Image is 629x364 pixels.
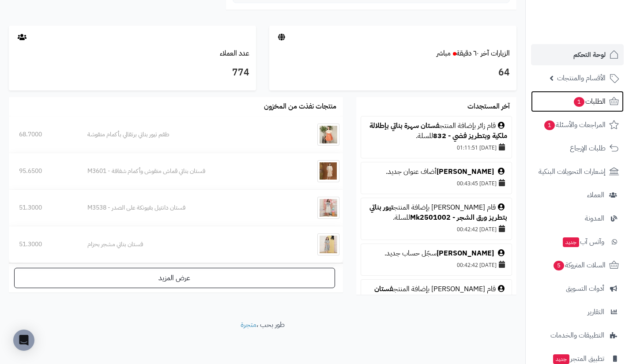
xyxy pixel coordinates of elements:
[531,184,624,206] a: العملاء
[585,212,604,225] span: المدونة
[531,301,624,323] a: التقارير
[531,278,624,299] a: أدوات التسويق
[365,259,507,271] div: [DATE] 00:42:42
[531,325,624,346] a: التطبيقات والخدمات
[317,233,339,255] img: فستان بناتي مشجر بحزام
[365,167,507,177] div: أضاف عنوان جديد.
[87,240,286,249] div: فستان بناتي مشجر بحزام
[264,103,336,111] h3: منتجات نفذت من المخزون
[87,203,286,212] div: فستان دانتيل بفيونكة على الصدر - M3538
[87,167,286,176] div: فستان بناتي قماش منقوش وأكمام شفافة - M3601
[562,236,604,248] span: وآتس آب
[437,248,494,259] a: [PERSON_NAME]
[437,166,494,177] a: [PERSON_NAME]
[554,261,565,271] span: 5
[569,20,621,38] img: logo-2.png
[543,119,606,131] span: المراجعات والأسئلة
[539,165,606,178] span: إشعارات التحويلات البنكية
[553,259,606,271] span: السلات المتروكة
[87,130,286,139] div: طقم تيور بناتي برتقالي بأكمام منقوشة
[573,49,606,61] span: لوحة التحكم
[276,65,510,80] h3: 64
[531,138,624,159] a: طلبات الإرجاع
[365,177,507,189] div: [DATE] 00:43:45
[437,48,451,59] small: مباشر
[365,121,507,141] div: قام زائر بإضافة المنتج للسلة.
[557,72,606,84] span: الأقسام والمنتجات
[467,103,510,111] h3: آخر المستجدات
[531,114,624,135] a: المراجعات والأسئلة1
[570,142,606,154] span: طلبات الإرجاع
[19,203,67,212] div: 51.3000
[574,97,585,107] span: 1
[566,282,604,295] span: أدوات التسويق
[531,44,624,65] a: لوحة التحكم
[573,95,606,108] span: الطلبات
[317,197,339,219] img: فستان دانتيل بفيونكة على الصدر - M3538
[365,284,507,315] div: قام [PERSON_NAME] بإضافة المنتج للسلة.
[365,223,507,235] div: [DATE] 00:42:42
[19,240,67,249] div: 51.3000
[13,330,34,351] div: Open Intercom Messenger
[437,48,510,59] a: الزيارات آخر ٦٠ دقيقةمباشر
[374,284,507,315] a: فستان بناتي بتشجيرة هادئة مع حزام وجيوب - Mk2501011
[531,208,624,229] a: المدونة
[15,65,249,80] h3: 774
[220,48,249,59] a: عدد العملاء
[369,202,507,223] a: تيور بناتي بتطريز ورق الشجر - Mk2501002
[365,203,507,223] div: قام [PERSON_NAME] بإضافة المنتج للسلة.
[563,237,579,247] span: جديد
[241,319,256,330] a: متجرة
[19,130,67,139] div: 68.7000
[544,120,555,131] span: 1
[587,189,604,201] span: العملاء
[317,160,339,182] img: فستان بناتي قماش منقوش وأكمام شفافة - M3601
[365,141,507,154] div: [DATE] 01:11:51
[588,306,604,318] span: التقارير
[531,91,624,112] a: الطلبات1
[553,354,569,364] span: جديد
[550,329,604,341] span: التطبيقات والخدمات
[317,124,339,146] img: طقم تيور بناتي برتقالي بأكمام منقوشة
[531,161,624,182] a: إشعارات التحويلات البنكية
[369,120,507,141] a: فستان سهرة بناتي بإطلالة ملكية وبتطريز فضي - 832
[531,231,624,252] a: وآتس آبجديد
[19,167,67,176] div: 95.6500
[365,248,507,259] div: سجّل حساب جديد.
[531,255,624,276] a: السلات المتروكة5
[14,268,335,288] a: عرض المزيد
